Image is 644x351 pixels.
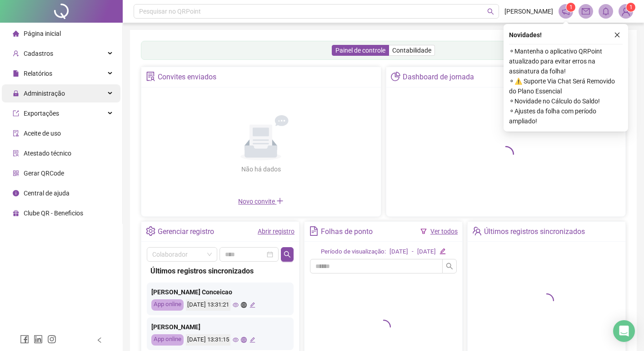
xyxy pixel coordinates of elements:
span: mail [582,7,590,15]
span: Administração [24,90,65,97]
div: - [412,247,414,257]
a: Ver todos [430,228,458,235]
span: eye [233,302,239,308]
span: edit [439,248,445,254]
span: solution [146,72,155,81]
span: ⚬ Mantenha o aplicativo QRPoint atualizado para evitar erros na assinatura da folha! [509,46,623,76]
span: export [13,110,19,117]
span: global [241,337,247,343]
span: search [487,8,494,15]
div: Não há dados [219,164,303,174]
span: loading [376,320,391,334]
span: audit [13,130,19,136]
div: Open Intercom Messenger [613,320,635,342]
div: Gerenciar registro [158,224,214,239]
span: loading [539,293,554,308]
span: Gerar QRCode [24,170,64,177]
span: Novo convite [238,198,284,205]
span: edit [250,337,255,343]
span: file-text [309,226,319,236]
span: team [472,226,482,236]
span: Central de ajuda [24,190,70,197]
span: search [446,263,453,270]
span: Relatórios [24,70,52,77]
span: loading [498,146,514,162]
span: plus [276,197,284,205]
span: solution [13,150,19,156]
div: App online [151,334,184,346]
span: Aceite de uso [24,130,61,137]
img: 85736 [619,5,633,18]
div: [PERSON_NAME] Conceicao [151,287,289,297]
span: qrcode [13,170,19,176]
span: [PERSON_NAME] [504,6,553,16]
div: [PERSON_NAME] [151,322,289,332]
span: ⚬ Novidade no Cálculo do Saldo! [509,96,623,106]
span: info-circle [13,190,19,196]
span: 1 [629,4,633,10]
span: instagram [47,335,56,344]
div: Folhas de ponto [321,224,373,239]
span: file [13,70,19,77]
span: search [284,251,291,258]
div: [DATE] [417,247,436,257]
div: [DATE] 13:31:15 [186,334,230,346]
span: Página inicial [24,30,61,37]
span: setting [146,226,155,236]
span: ⚬ Ajustes da folha com período ampliado! [509,106,623,126]
span: close [614,32,620,38]
div: Dashboard de jornada [403,69,474,85]
span: ⚬ ⚠️ Suporte Via Chat Será Removido do Plano Essencial [509,76,623,96]
sup: 1 [566,3,575,12]
div: Convites enviados [158,69,216,85]
span: global [241,302,247,308]
div: Período de visualização: [321,247,386,257]
div: Últimos registros sincronizados [484,224,585,239]
span: notification [562,7,570,15]
span: linkedin [34,335,43,344]
span: Exportações [24,110,59,117]
span: user-add [13,50,19,57]
span: pie-chart [391,72,400,81]
span: edit [250,302,255,308]
span: left [96,337,103,343]
span: home [13,30,19,37]
div: Últimos registros sincronizados [150,265,290,277]
sup: Atualize o seu contato no menu Meus Dados [626,3,635,12]
span: Clube QR - Beneficios [24,210,83,217]
span: lock [13,90,19,97]
span: Cadastros [24,50,53,57]
span: bell [602,7,610,15]
span: 1 [569,4,573,10]
div: [DATE] 13:31:21 [186,299,230,311]
div: [DATE] [389,247,408,257]
span: Contabilidade [392,47,431,54]
span: eye [233,337,239,343]
span: Novidades ! [509,30,542,40]
div: App online [151,299,184,311]
span: Atestado técnico [24,150,71,157]
span: facebook [20,335,29,344]
span: filter [420,228,427,234]
span: gift [13,210,19,216]
a: Abrir registro [258,228,295,235]
span: Painel de controle [335,47,385,54]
